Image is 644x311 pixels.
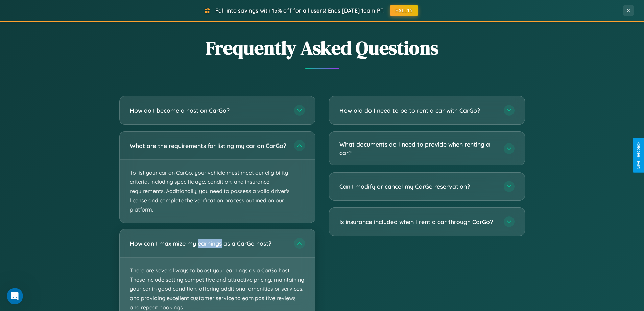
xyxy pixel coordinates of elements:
[7,288,23,304] iframe: Intercom live chat
[339,140,497,157] h3: What documents do I need to provide when renting a car?
[130,239,287,248] h3: How can I maximize my earnings as a CarGo host?
[130,106,287,115] h3: How do I become a host on CarGo?
[390,5,418,16] button: FALL15
[130,141,287,150] h3: What are the requirements for listing my car on CarGo?
[339,106,497,115] h3: How old do I need to be to rent a car with CarGo?
[339,182,497,191] h3: Can I modify or cancel my CarGo reservation?
[636,142,641,169] div: Give Feedback
[215,7,385,14] span: Fall into savings with 15% off for all users! Ends [DATE] 10am PT.
[120,160,315,223] p: To list your car on CarGo, your vehicle must meet our eligibility criteria, including specific ag...
[119,35,525,61] h2: Frequently Asked Questions
[339,218,497,226] h3: Is insurance included when I rent a car through CarGo?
